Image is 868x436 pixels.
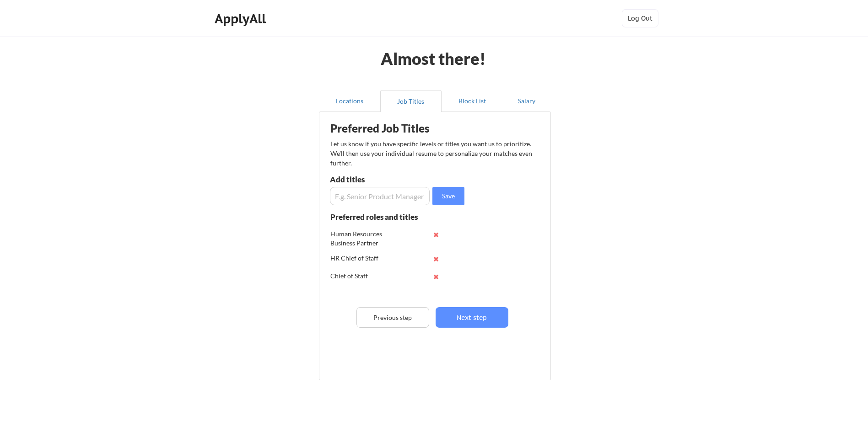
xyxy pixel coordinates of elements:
[622,9,658,27] button: Log Out
[432,187,464,205] button: Save
[330,229,390,247] div: Human Resources Business Partner
[330,123,446,134] div: Preferred Job Titles
[330,213,429,221] div: Preferred roles and titles
[330,139,533,168] div: Let us know if you have specific levels or titles you want us to prioritize. We’ll then use your ...
[330,271,390,281] div: Chief of Staff
[436,307,508,328] button: Next step
[442,90,503,112] button: Block List
[370,50,497,67] div: Almost there!
[330,175,427,183] div: Add titles
[319,90,380,112] button: Locations
[380,90,442,112] button: Job Titles
[215,11,269,27] div: ApplyAll
[330,254,390,263] div: HR Chief of Staff
[356,307,429,328] button: Previous step
[503,90,551,112] button: Salary
[330,187,430,205] input: E.g. Senior Product Manager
